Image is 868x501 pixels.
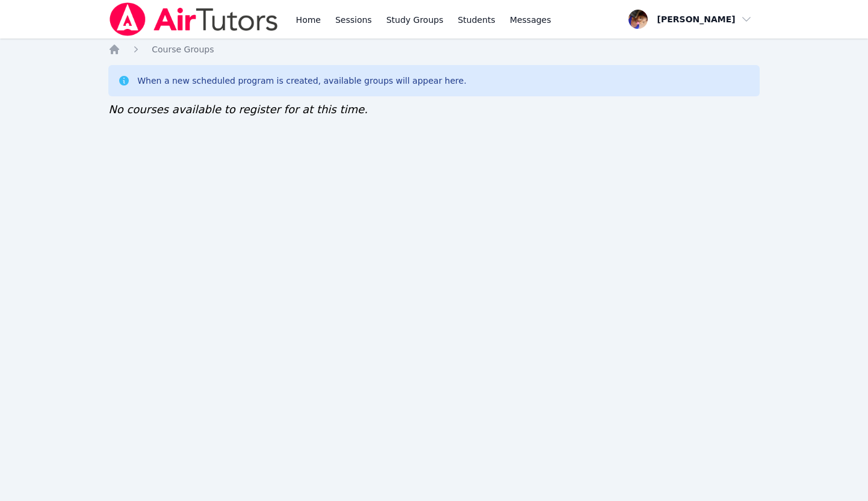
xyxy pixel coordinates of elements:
span: Course Groups [152,45,214,54]
span: Messages [510,14,551,26]
nav: Breadcrumb [108,43,760,55]
span: No courses available to register for at this time. [108,103,368,116]
a: Course Groups [152,43,214,55]
img: Air Tutors [108,2,279,36]
div: When a new scheduled program is created, available groups will appear here. [137,75,467,87]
